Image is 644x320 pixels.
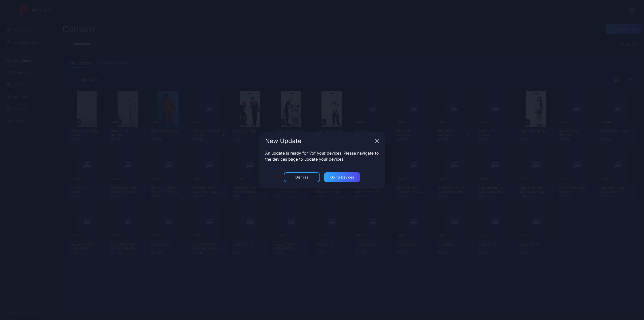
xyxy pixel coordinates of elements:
[265,150,379,162] p: An update is ready for 17 of your devices. Please navigate to the devices page to update your dev...
[324,172,360,182] button: Go to devices
[265,138,373,144] div: New Update
[295,175,308,179] div: Dismiss
[284,172,320,182] button: Dismiss
[330,175,354,179] div: Go to devices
